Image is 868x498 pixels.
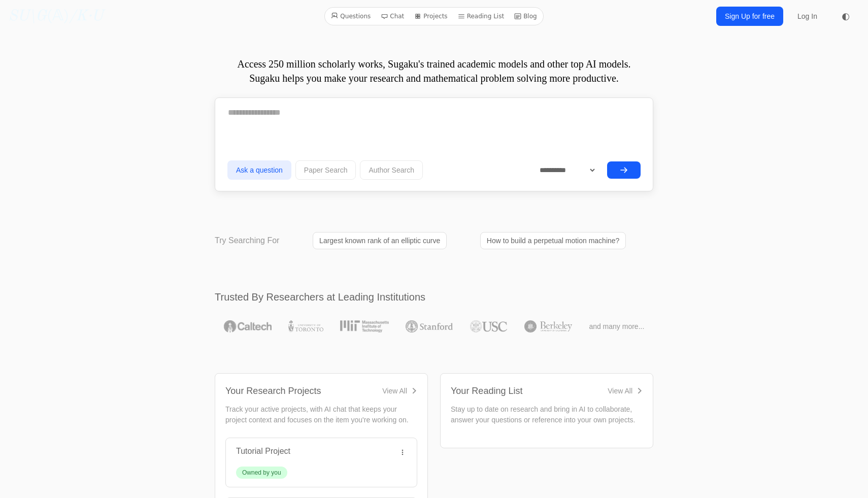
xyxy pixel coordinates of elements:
[451,404,643,425] p: Stay up to date on research and bring in AI to collaborate, answer your questions or reference in...
[524,320,572,333] img: UC Berkeley
[480,232,626,249] a: How to build a perpetual motion machine?
[470,320,507,333] img: USC
[242,469,281,477] div: Owned by you
[716,7,783,26] a: Sign Up for free
[215,235,279,247] p: Try Searching For
[382,386,417,396] a: View All
[215,57,653,85] p: Access 250 million scholarly works, Sugaku's trained academic models and other top AI models. Sug...
[295,160,356,180] button: Paper Search
[589,321,644,331] span: and many more...
[836,6,856,26] button: ◐
[406,320,453,333] img: Stanford
[224,320,272,333] img: Caltech
[410,10,451,23] a: Projects
[608,386,643,396] a: View All
[8,9,47,24] i: SU\G
[236,447,290,455] a: Tutorial Project
[225,384,321,398] div: Your Research Projects
[791,7,823,25] a: Log In
[225,404,417,425] p: Track your active projects, with AI chat that keeps your project context and focuses on the item ...
[327,10,375,23] a: Questions
[454,10,509,23] a: Reading List
[451,384,522,398] div: Your Reading List
[510,10,541,23] a: Blog
[382,386,407,396] div: View All
[360,160,423,180] button: Author Search
[227,160,291,180] button: Ask a question
[313,232,447,249] a: Largest known rank of an elliptic curve
[377,10,408,23] a: Chat
[8,7,103,25] a: SU\G(𝔸)/K·U
[842,12,850,21] span: ◐
[215,290,653,304] h2: Trusted By Researchers at Leading Institutions
[608,386,632,396] div: View All
[69,9,103,24] i: /K·U
[340,320,388,333] img: MIT
[288,320,323,333] img: University of Toronto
